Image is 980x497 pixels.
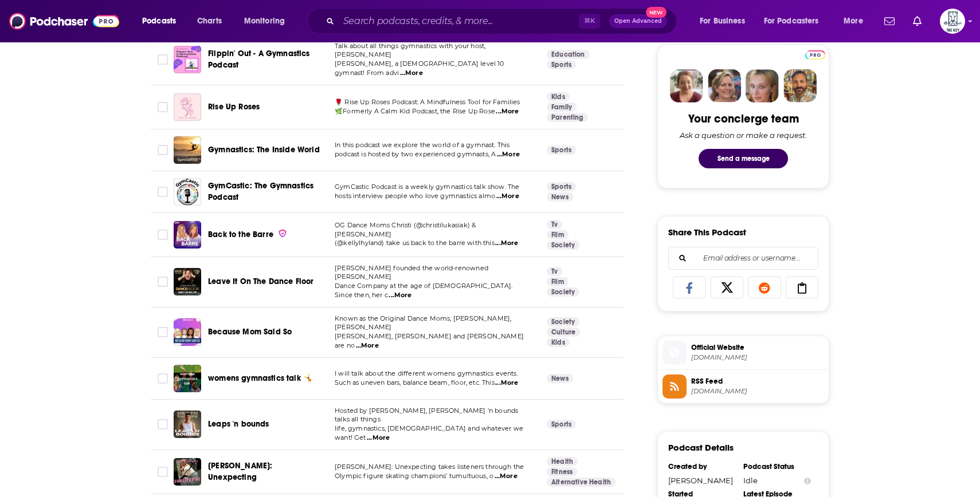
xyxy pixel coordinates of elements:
[496,192,519,201] span: ...More
[208,460,322,483] a: [PERSON_NAME]: Unexpecting
[547,338,570,347] a: Kids
[691,342,824,353] span: Official Website
[756,12,836,30] button: open menu
[547,374,573,383] a: News
[708,69,741,102] img: Barbara Profile
[699,149,788,168] button: Send a message
[158,467,168,477] span: Toggle select row
[400,69,423,78] span: ...More
[940,9,965,34] button: Show profile menu
[495,472,518,481] span: ...More
[680,131,807,140] div: Ask a question or make a request.
[335,150,496,158] span: podcast is hosted by two experienced gymnasts, A
[318,8,688,34] div: Search podcasts, credits, & more...
[174,93,201,121] a: Rise Up Roses
[335,264,488,281] span: [PERSON_NAME] founded the world-renowned [PERSON_NAME]
[495,239,518,248] span: ...More
[335,369,518,377] span: I will talk about the different womens gymnastics events.
[335,183,519,191] span: GymCastic Podcast is a weekly gymnastics talk show. The
[158,187,168,197] span: Toggle select row
[356,341,379,350] span: ...More
[9,10,119,32] a: Podchaser - Follow, Share and Rate Podcasts
[389,291,411,300] span: ...More
[668,462,736,471] div: Created by
[783,69,817,102] img: Jon Profile
[158,419,168,429] span: Toggle select row
[208,373,313,384] a: womens gymnastics talk 🤸
[844,13,863,29] span: More
[668,476,736,485] div: [PERSON_NAME]
[158,102,168,112] span: Toggle select row
[547,113,588,122] a: Parenting
[174,268,201,295] img: Leave It On The Dance Floor
[940,9,965,34] img: User Profile
[335,463,524,471] span: [PERSON_NAME]: Unexpecting takes listeners through the
[335,239,495,247] span: (@kellylhyland) take us back to the barre with this
[691,353,824,362] span: podcasters.spotify.com
[208,276,314,287] a: Leave It On The Dance Floor
[158,373,168,384] span: Toggle select row
[786,277,819,298] a: Copy Link
[335,42,485,59] span: Talk about all things gymnastics with your host, [PERSON_NAME]
[335,407,518,424] span: Hosted by [PERSON_NAME], [PERSON_NAME] 'n bounds talks all things
[208,144,320,156] a: Gymnastics: The Inside World
[278,228,287,238] img: verified Badge
[547,420,576,429] a: Sports
[208,181,313,202] span: GymCastic: The Gymnastics Podcast
[335,332,524,349] span: [PERSON_NAME], [PERSON_NAME] and [PERSON_NAME] are no
[668,247,818,270] div: Search followers
[547,317,579,326] a: Society
[495,378,518,388] span: ...More
[743,476,811,485] div: Idle
[335,221,476,238] span: OG Dance Moms Christi (@christilukasiak) & [PERSON_NAME]
[688,112,799,126] div: Your concierge team
[547,192,573,202] a: News
[174,221,201,249] img: Back to the Barre
[547,220,562,229] a: Tv
[335,60,504,77] span: [PERSON_NAME], a [DEMOGRAPHIC_DATA] level 10 gymnast! From advi
[335,141,509,149] span: In this podcast we explore the world of a gymnast. This
[805,50,825,60] img: Podchaser Pro
[335,378,495,386] span: Such as uneven bars, balance beam, floor, etc. This
[142,13,176,29] span: Podcasts
[746,69,779,102] img: Jules Profile
[547,287,579,297] a: Society
[190,12,229,30] a: Charts
[208,48,322,71] a: Flippin' Out - A Gymnastics Podcast
[700,13,745,29] span: For Business
[158,230,168,240] span: Toggle select row
[692,12,759,30] button: open menu
[646,7,667,18] span: New
[547,102,577,112] a: Family
[335,98,520,106] span: 🌹 Rise Up Roses Podcast: A Mindfulness Tool for Families
[668,442,734,453] h3: Podcast Details
[547,182,576,191] a: Sports
[335,424,523,441] span: life, gymnastics, [DEMOGRAPHIC_DATA] and whatever we want! Get
[158,54,168,65] span: Toggle select row
[678,247,809,269] input: Email address or username...
[208,180,322,203] a: GymCastic: The Gymnastics Podcast
[197,13,222,29] span: Charts
[174,46,201,73] a: Flippin' Out - A Gymnastics Podcast
[743,462,811,471] div: Podcast Status
[208,419,269,429] span: Leaps 'n bounds
[174,458,201,486] a: Tara Lipinski: Unexpecting
[244,13,285,29] span: Monitoring
[208,49,310,70] span: Flippin' Out - A Gymnastics Podcast
[174,411,201,438] img: Leaps 'n bounds
[673,277,706,298] a: Share on Facebook
[614,18,662,24] span: Open Advanced
[547,467,577,476] a: Fitness
[940,9,965,34] span: Logged in as TheKeyPR
[208,101,260,113] a: Rise Up Roses
[547,328,580,337] a: Culture
[547,267,562,276] a: Tv
[496,107,519,116] span: ...More
[547,240,579,250] a: Society
[174,318,201,346] a: Because Mom Said So
[748,277,781,298] a: Share on Reddit
[174,178,201,206] a: GymCastic: The Gymnastics Podcast
[805,49,825,60] a: Pro website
